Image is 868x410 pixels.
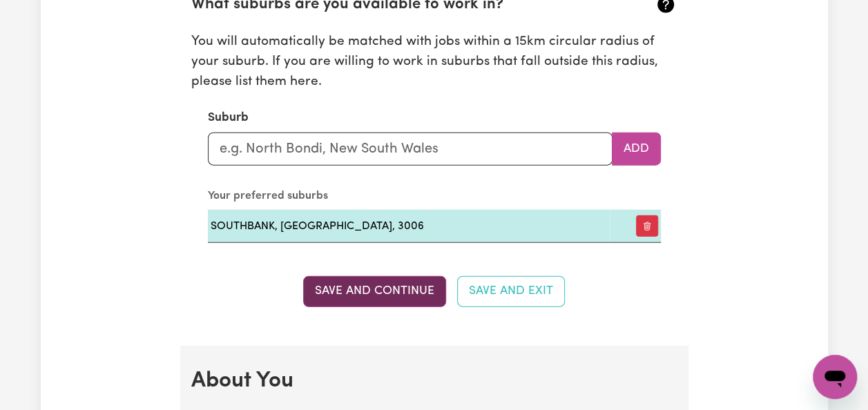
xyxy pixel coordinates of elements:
[191,32,677,92] p: You will automatically be matched with jobs within a 15km circular radius of your suburb. If you ...
[457,276,565,306] button: Save and Exit
[208,133,613,166] input: e.g. North Bondi, New South Wales
[303,276,446,306] button: Save and Continue
[208,109,249,127] label: Suburb
[612,133,661,166] button: Add to preferred suburbs
[191,368,677,394] h2: About You
[813,355,857,399] iframe: Button to launch messaging window
[208,210,610,243] td: SOUTHBANK, [GEOGRAPHIC_DATA], 3006
[208,182,661,210] caption: Your preferred suburbs
[636,215,658,237] button: Remove preferred suburb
